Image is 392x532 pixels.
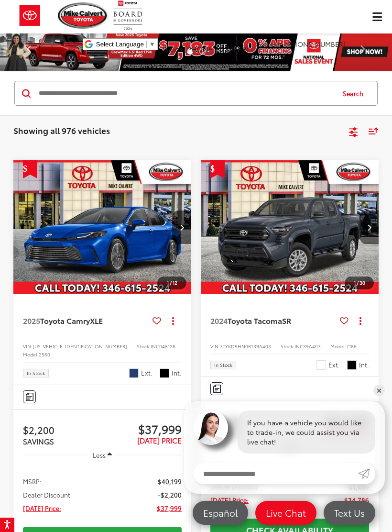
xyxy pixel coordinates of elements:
[23,503,61,513] span: [DATE] Price:
[330,343,346,350] span: Model:
[141,368,152,377] span: Ext.
[346,343,357,350] span: 7186
[23,477,42,486] span: MSRP:
[220,343,271,350] span: 3TYKD5HN0RT39A403
[200,160,380,294] div: 2024 Toyota Tacoma SR 0
[238,410,375,454] div: If you have a vehicle you would like to trade-in, we could assist you via live chat!
[348,124,359,138] button: Select filters
[356,279,359,286] span: /
[96,41,144,48] span: Select Language
[137,343,151,350] span: Stock:
[23,315,40,326] span: 2025
[167,279,169,286] span: 1
[172,211,191,244] button: Next image
[40,315,90,326] span: Toyota Camry
[137,435,182,445] span: [DATE] PRICE
[200,160,380,294] a: 2024 Toyota Tacoma SR2024 Toyota Tacoma SR2024 Toyota Tacoma SR2024 Toyota Tacoma SR
[160,368,169,378] span: Black
[149,41,155,48] span: ▼
[210,315,336,326] a: 2024Toyota TacomaSR
[228,315,282,326] span: Toyota Tacoma
[26,393,33,401] img: Comments
[96,41,155,48] a: Select Language​
[93,451,106,459] span: Less
[33,343,127,350] span: [US_VEHICLE_IDENTIFICATION_NUMBER]
[255,39,284,49] span: Collision
[334,81,377,105] button: Search
[88,446,117,464] button: Less
[324,501,375,525] a: Text Us
[151,343,175,350] span: INC048128
[58,2,109,29] img: Mike Calvert Toyota
[255,501,316,525] a: Live Chat
[13,160,192,295] img: 2025 Toyota Camry XLE
[23,422,102,437] span: $2,200
[210,160,225,178] span: Get Price Drop Alert
[146,41,147,48] span: ​
[157,503,182,513] span: $37,999
[23,343,33,350] span: VIN:
[359,317,361,324] span: dropdown dots
[90,315,103,326] span: XLE
[39,351,50,358] span: 2560
[347,360,357,370] span: Black
[261,507,311,519] span: Live Chat
[164,44,183,54] span: Sales
[172,368,182,377] span: Int.
[173,279,177,286] span: 12
[27,371,45,376] span: In Stock
[102,421,182,436] span: $37,999
[23,315,149,326] a: 2025Toyota CamryXLE
[194,463,358,484] input: Enter your message
[23,390,36,403] button: Comments
[158,477,182,486] span: $40,199
[194,410,228,445] img: Agent profile photo
[344,495,369,505] span: $34,786
[281,343,294,350] span: Stock:
[359,211,379,244] button: Next image
[359,279,365,286] span: 30
[200,160,380,295] img: 2024 Toyota Tacoma SR
[213,385,221,393] img: Comments
[13,160,192,294] a: 2025 Toyota Camry XLE2025 Toyota Camry XLE2025 Toyota Camry XLE2025 Toyota Camry XLE
[23,351,39,358] span: Model:
[359,360,369,369] span: Int.
[210,382,223,395] button: Comments
[198,507,242,519] span: Español
[158,490,182,499] span: -$2,200
[316,360,326,370] span: Ice Cap
[328,360,340,369] span: Ext.
[282,315,291,326] span: SR
[210,343,220,350] span: VIN:
[210,495,249,505] span: [DATE] Price:
[358,463,375,484] a: Submit
[354,279,356,286] span: 1
[352,312,369,329] button: Actions
[210,315,228,326] span: 2024
[13,160,192,294] div: 2025 Toyota Camry XLE 0
[169,279,173,286] span: /
[294,343,321,350] span: INC39A403
[214,363,232,367] span: In Stock
[286,39,346,49] span: [PHONE_NUMBER]
[23,160,37,178] span: Get Price Drop Alert
[129,368,139,378] span: Heavy Metal
[172,317,174,324] span: dropdown dots
[23,436,54,446] span: SAVINGS
[165,312,182,329] button: Actions
[193,501,248,525] a: Español
[329,507,370,519] span: Text Us
[185,44,249,54] span: [PHONE_NUMBER]
[13,124,110,136] span: Showing all 976 vehicles
[38,82,334,105] input: Search by Make, Model, or Keyword
[23,490,70,499] span: Dealer Discount
[363,122,379,139] button: Select sort value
